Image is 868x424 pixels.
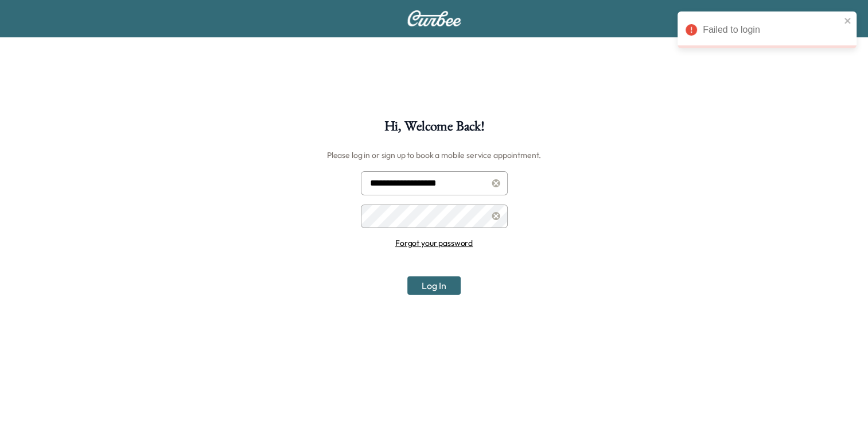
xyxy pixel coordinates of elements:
[407,10,462,26] img: Curbee Logo
[384,120,484,139] h1: Hi, Welcome Back!
[703,23,840,37] div: Failed to login
[395,238,473,248] a: Forgot your password
[407,276,461,295] button: Log In
[844,16,852,25] button: close
[327,146,541,164] h6: Please log in or sign up to book a mobile service appointment.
